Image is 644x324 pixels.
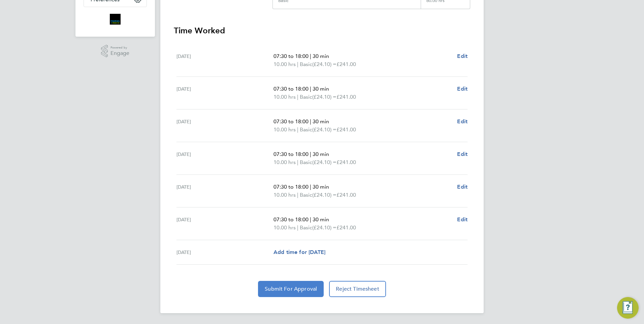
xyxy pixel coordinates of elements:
[273,192,296,198] span: 10.00 hrs
[110,51,129,56] span: Engage
[312,61,336,67] span: (£24.10) =
[313,86,329,92] span: 30 min
[336,61,356,67] span: £241.00
[273,86,309,92] span: 07:30 to 18:00
[310,86,311,92] span: |
[273,61,296,67] span: 10.00 hrs
[312,192,336,198] span: (£24.10) =
[457,183,468,191] a: Edit
[273,224,296,231] span: 10.00 hrs
[313,151,329,157] span: 30 min
[312,159,336,165] span: (£24.10) =
[176,85,273,101] div: [DATE]
[273,94,296,100] span: 10.00 hrs
[176,52,273,68] div: [DATE]
[310,184,311,190] span: |
[300,224,312,232] span: Basic
[313,216,329,223] span: 30 min
[297,61,298,67] span: |
[312,126,336,133] span: (£24.10) =
[176,216,273,232] div: [DATE]
[457,85,468,93] a: Edit
[457,118,468,126] a: Edit
[336,286,379,292] span: Reject Timesheet
[176,183,273,199] div: [DATE]
[310,216,311,223] span: |
[273,126,296,133] span: 10.00 hrs
[273,248,325,256] a: Add time for [DATE]
[297,94,298,100] span: |
[273,53,309,59] span: 07:30 to 18:00
[457,216,468,223] span: Edit
[336,159,356,165] span: £241.00
[297,192,298,198] span: |
[176,150,273,166] div: [DATE]
[313,118,329,125] span: 30 min
[336,94,356,100] span: £241.00
[84,14,147,25] a: Go to home page
[313,184,329,190] span: 30 min
[273,249,325,255] span: Add time for [DATE]
[310,118,311,125] span: |
[336,126,356,133] span: £241.00
[300,93,312,101] span: Basic
[300,191,312,199] span: Basic
[457,184,468,190] span: Edit
[101,45,130,58] a: Powered byEngage
[110,14,121,25] img: bromak-logo-retina.png
[457,151,468,157] span: Edit
[329,281,386,297] button: Reject Timesheet
[457,53,468,59] span: Edit
[312,224,336,231] span: (£24.10) =
[312,94,336,100] span: (£24.10) =
[617,297,639,319] button: Engage Resource Center
[297,126,298,133] span: |
[336,224,356,231] span: £241.00
[176,118,273,134] div: [DATE]
[273,216,309,223] span: 07:30 to 18:00
[176,248,273,256] div: [DATE]
[310,151,311,157] span: |
[310,53,311,59] span: |
[265,286,317,292] span: Submit For Approval
[457,150,468,158] a: Edit
[273,151,309,157] span: 07:30 to 18:00
[300,158,312,166] span: Basic
[457,52,468,60] a: Edit
[174,25,470,36] h3: Time Worked
[297,224,298,231] span: |
[457,86,468,92] span: Edit
[110,45,129,51] span: Powered by
[273,118,309,125] span: 07:30 to 18:00
[273,184,309,190] span: 07:30 to 18:00
[297,159,298,165] span: |
[313,53,329,59] span: 30 min
[457,118,468,125] span: Edit
[457,216,468,224] a: Edit
[273,159,296,165] span: 10.00 hrs
[336,192,356,198] span: £241.00
[300,126,312,134] span: Basic
[258,281,324,297] button: Submit For Approval
[300,60,312,68] span: Basic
